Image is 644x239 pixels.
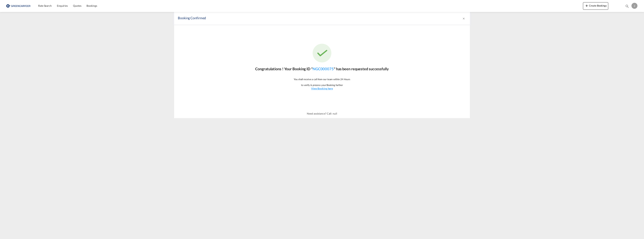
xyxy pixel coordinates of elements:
[313,67,334,71] a: NGC000075
[38,4,52,7] span: Rate Search
[73,4,81,7] span: Quotes
[255,66,389,71] p: Congratulations ! Your Booking ID " " has been requested successfully
[6,2,31,10] img: e39c37208afe11efa9cb1d7a6ea7d6f5.png
[625,4,629,8] md-icon: icon-magnify
[311,87,333,90] u: View Booking here
[625,4,629,10] div: icon-magnify
[583,2,608,10] button: icon-plus 400-fgCreate Bookings
[631,3,637,9] div: J
[57,4,68,7] span: Enquiries
[462,17,465,20] md-icon: icon-close
[178,16,408,21] div: Booking Confirmed
[86,4,97,7] span: Bookings
[294,78,350,81] p: You shall receive a call from our team within 24 Hours
[584,3,589,8] md-icon: icon-plus 400-fg
[301,83,343,87] p: to verify & process your Booking further
[307,112,337,115] p: Need assistance? Call: null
